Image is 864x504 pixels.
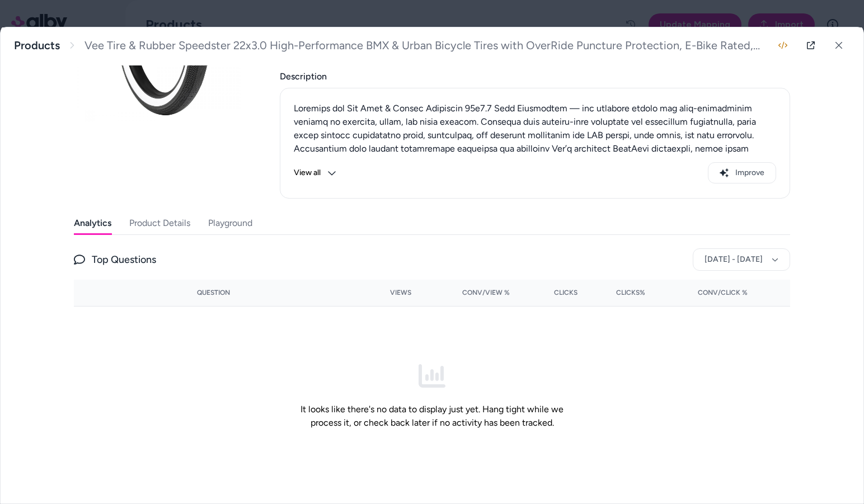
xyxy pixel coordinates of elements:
[92,252,156,267] span: Top Questions
[616,288,645,297] span: Clicks%
[129,212,190,234] button: Product Details
[554,288,577,297] span: Clicks
[693,248,790,271] button: [DATE] - [DATE]
[280,70,790,83] span: Description
[197,284,230,302] button: Question
[14,39,60,53] a: Products
[528,284,577,302] button: Clicks
[289,315,575,477] div: It looks like there's no data to display just yet. Hang tight while we process it, or check back ...
[595,284,645,302] button: Clicks%
[14,39,768,53] nav: breadcrumb
[390,288,411,297] span: Views
[663,284,748,302] button: Conv/Click %
[294,162,336,183] button: View all
[462,288,510,297] span: Conv/View %
[208,212,252,234] button: Playground
[429,284,510,302] button: Conv/View %
[294,102,776,263] div: Loremips dol Sit Amet & Consec Adipiscin 95e7.7 Sedd Eiusmodtem — inc utlabore etdolo mag aliq-en...
[74,212,111,234] button: Analytics
[708,162,776,183] button: Improve
[84,39,768,53] span: Vee Tire & Rubber Speedster 22x3.0 High-Performance BMX & Urban Bicycle Tires with OverRide Punct...
[698,288,748,297] span: Conv/Click %
[361,284,411,302] button: Views
[197,288,230,297] span: Question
